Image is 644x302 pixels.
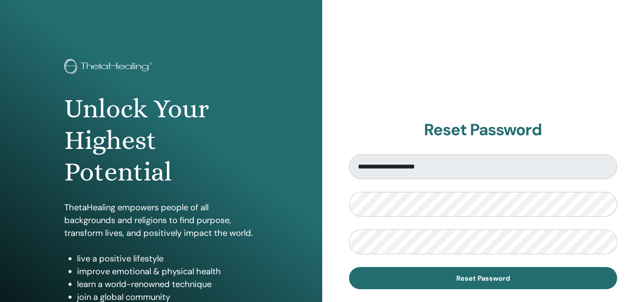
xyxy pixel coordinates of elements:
li: learn a world-renowned technique [77,278,258,290]
li: live a positive lifestyle [77,252,258,265]
li: improve emotional & physical health [77,265,258,278]
p: ThetaHealing empowers people of all backgrounds and religions to find purpose, transform lives, a... [64,201,258,239]
span: Reset Password [456,274,510,283]
h1: Unlock Your Highest Potential [64,93,258,188]
button: Reset Password [349,267,618,289]
h2: Reset Password [349,120,618,140]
